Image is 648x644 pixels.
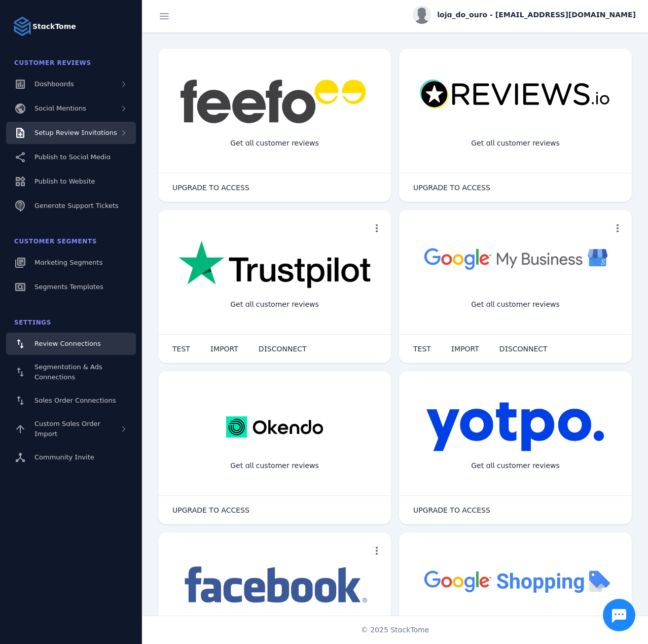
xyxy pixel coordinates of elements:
[12,16,32,37] img: Logo image
[259,345,307,352] span: DISCONNECT
[34,363,102,381] span: Segmentation & Ads Connections
[489,339,558,359] button: DISCONNECT
[178,563,371,608] img: facebook.png
[413,6,636,24] button: loja_do_ouro - [EMAIL_ADDRESS][DOMAIN_NAME]
[34,202,119,209] span: Generate Support Tickets
[413,6,431,24] img: profile.jpg
[426,402,605,452] img: yotpo.png
[34,340,101,347] span: Review Connections
[172,345,190,352] span: TEST
[6,276,136,298] a: Segments Templates
[34,420,100,438] span: Custom Sales Order Import
[248,339,317,359] button: DISCONNECT
[6,252,136,274] a: Marketing Segments
[222,452,327,479] div: Get all customer reviews
[34,80,74,88] span: Dashboards
[162,500,260,520] button: UPGRADE TO ACCESS
[178,240,371,290] img: trustpilot.png
[463,452,568,479] div: Get all customer reviews
[6,357,136,387] a: Segmentation & Ads Connections
[34,397,116,404] span: Sales Order Connections
[403,339,441,359] button: TEST
[419,240,611,276] img: googlebusiness.png
[367,541,387,561] button: more
[210,345,238,352] span: IMPORT
[6,446,136,469] a: Community Invite
[34,129,117,136] span: Setup Review Invitations
[162,339,200,359] button: TEST
[200,339,248,359] button: IMPORT
[441,339,489,359] button: IMPORT
[226,402,323,452] img: okendo.webp
[451,345,479,352] span: IMPORT
[6,170,136,193] a: Publish to Website
[413,507,490,514] span: UPGRADE TO ACCESS
[6,146,136,168] a: Publish to Social Media
[172,507,249,514] span: UPGRADE TO ACCESS
[34,177,95,185] span: Publish to Website
[499,345,548,352] span: DISCONNECT
[403,177,500,198] button: UPGRADE TO ACCESS
[14,238,97,245] span: Customer Segments
[162,177,260,198] button: UPGRADE TO ACCESS
[6,333,136,355] a: Review Connections
[222,130,327,157] div: Get all customer reviews
[367,218,387,238] button: more
[403,500,500,520] button: UPGRADE TO ACCESS
[222,291,327,318] div: Get all customer reviews
[413,184,490,191] span: UPGRADE TO ACCESS
[455,614,575,640] div: Import Products from Google
[34,153,111,161] span: Publish to Social Media
[413,345,431,352] span: TEST
[14,319,51,326] span: Settings
[419,79,611,110] img: reviewsio.svg
[34,259,102,266] span: Marketing Segments
[463,130,568,157] div: Get all customer reviews
[178,79,371,124] img: feefo.png
[14,59,91,66] span: Customer Reviews
[607,218,628,238] button: more
[437,10,636,20] span: loja_do_ouro - [EMAIL_ADDRESS][DOMAIN_NAME]
[361,625,429,635] span: © 2025 StackTome
[172,184,249,191] span: UPGRADE TO ACCESS
[34,104,86,112] span: Social Mentions
[6,195,136,217] a: Generate Support Tickets
[6,389,136,412] a: Sales Order Connections
[34,283,103,291] span: Segments Templates
[463,291,568,318] div: Get all customer reviews
[34,453,94,461] span: Community Invite
[32,21,76,32] strong: StackTome
[419,563,611,599] img: googleshopping.png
